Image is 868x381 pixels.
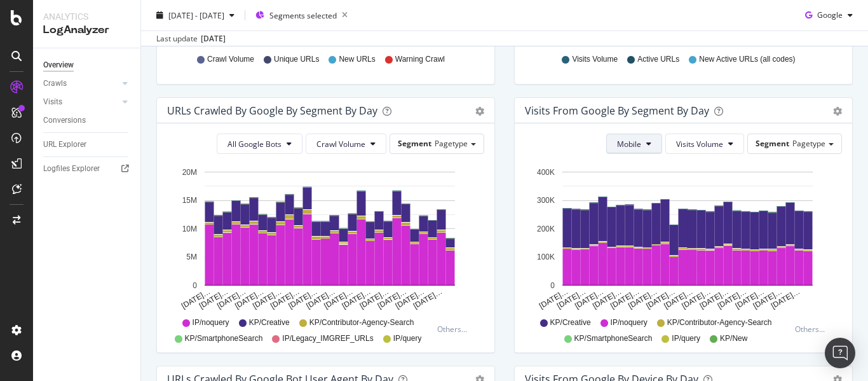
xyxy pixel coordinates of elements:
button: Visits Volume [665,134,744,154]
text: 5M [186,253,197,261]
span: Active URLs [637,54,679,65]
span: Crawl Volume [207,54,254,65]
text: 200K [537,225,555,233]
span: Segments selected [269,10,337,20]
a: Crawls [43,77,119,90]
text: 300K [537,196,555,205]
span: IP/noquery [611,317,648,328]
a: Overview [43,59,132,72]
span: Unique URLs [274,54,319,65]
div: gear [475,107,484,116]
text: 15M [182,196,197,205]
text: 0 [193,281,197,290]
div: gear [833,107,842,116]
div: Others... [795,324,831,335]
span: IP/noquery [193,317,229,328]
span: Segment [756,138,789,149]
svg: A chart. [167,164,480,312]
span: Segment [398,138,431,149]
button: Mobile [606,134,662,154]
span: [DATE] - [DATE] [168,10,224,20]
button: All Google Bots [217,134,302,154]
button: [DATE] - [DATE] [151,5,240,25]
span: Mobile [617,139,641,149]
a: Visits [43,95,119,109]
a: URL Explorer [43,138,132,151]
span: IP/Legacy_IMGREF_URLs [282,333,373,344]
div: Overview [43,59,74,72]
text: 0 [550,281,555,290]
text: 400K [537,168,555,177]
div: Crawls [43,77,67,90]
text: 10M [182,225,197,233]
button: Crawl Volume [306,134,386,154]
div: LogAnalyzer [43,23,130,38]
svg: A chart. [525,164,837,312]
span: Google [817,10,843,20]
div: Conversions [43,114,86,127]
span: New URLs [339,54,375,65]
div: [DATE] [201,33,226,45]
div: Logfiles Explorer [43,162,100,176]
button: Segments selected [250,5,353,25]
div: Open Intercom Messenger [825,338,855,368]
text: 100K [537,253,555,261]
span: All Google Bots [227,139,281,149]
a: Logfiles Explorer [43,162,132,176]
div: URLs Crawled by Google By Segment By Day [167,104,377,117]
span: KP/Creative [550,317,591,328]
span: KP/SmartphoneSearch [574,333,653,344]
span: Visits Volume [676,139,723,149]
div: URL Explorer [43,138,86,151]
span: Crawl Volume [316,139,365,149]
div: Visits [43,95,62,109]
text: 20M [182,168,197,177]
a: Conversions [43,114,132,127]
span: Pagetype [435,138,468,149]
span: KP/Contributor-Agency-Search [309,317,414,328]
span: IP/query [393,333,422,344]
div: Visits from Google By Segment By Day [525,104,709,117]
button: Google [800,5,858,25]
div: Last update [156,33,226,45]
span: KP/Creative [249,317,290,328]
span: Warning Crawl [395,54,445,65]
span: KP/New [720,333,747,344]
span: Visits Volume [572,54,618,65]
span: KP/Contributor-Agency-Search [667,317,772,328]
span: Pagetype [792,138,825,149]
span: New Active URLs (all codes) [699,54,795,65]
div: Analytics [43,10,130,23]
span: KP/SmartphoneSearch [185,333,263,344]
span: IP/query [672,333,700,344]
div: Others... [437,324,473,335]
